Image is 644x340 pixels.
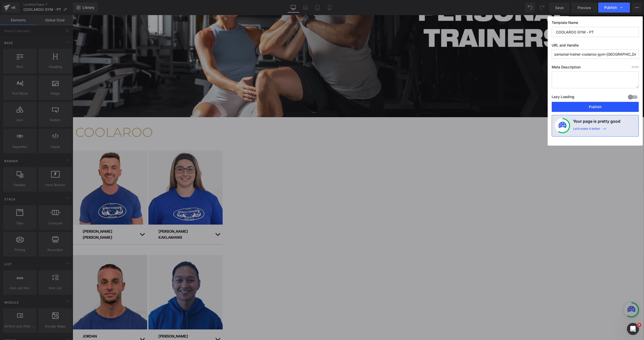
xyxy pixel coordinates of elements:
[552,65,639,71] label: Meta Description
[10,319,24,323] b: JORDAN
[637,323,641,327] span: 6
[632,65,639,68] span: /320
[86,220,109,225] b: KAKLAMANIS
[627,323,639,335] iframe: Intercom live chat
[552,20,639,27] label: Template Name
[10,220,39,225] b: [PERSON_NAME]
[552,102,639,112] button: Publish
[632,65,633,68] span: 0
[86,319,115,323] b: [PERSON_NAME]
[604,5,617,10] span: Publish
[558,122,567,130] img: onboarding-status.svg
[552,94,574,102] label: Lazy Loading
[573,118,620,127] h4: Your page is pretty good
[552,43,639,50] label: URL and Handle
[573,127,600,133] div: Let’s make it better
